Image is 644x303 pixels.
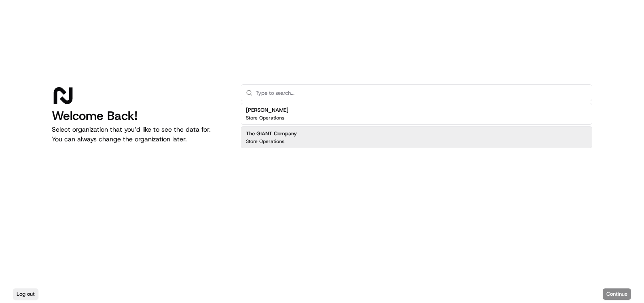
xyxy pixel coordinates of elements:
[256,85,587,101] input: Type to search...
[246,115,284,121] p: Store Operations
[246,138,284,145] p: Store Operations
[241,101,592,150] div: Suggestions
[246,130,297,137] h2: The GIANT Company
[13,288,38,300] button: Log out
[52,125,228,144] p: Select organization that you’d like to see the data for. You can always change the organization l...
[52,109,228,123] h1: Welcome Back!
[246,107,288,114] h2: [PERSON_NAME]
